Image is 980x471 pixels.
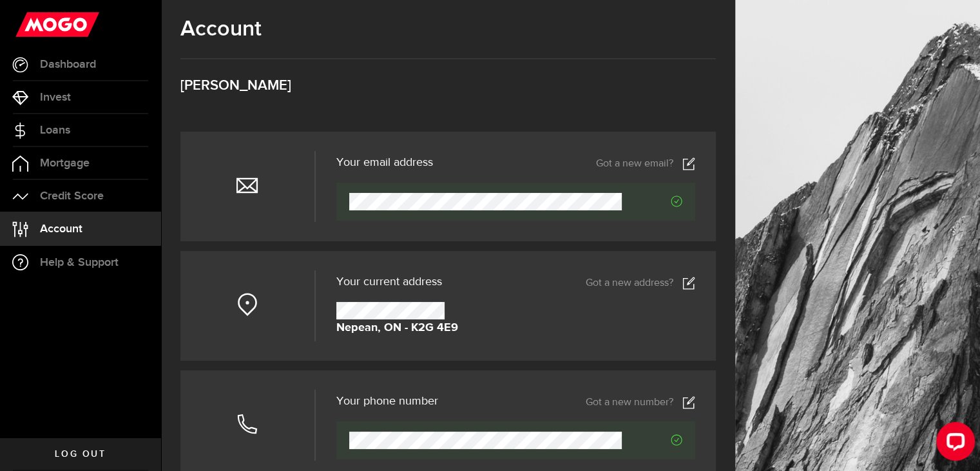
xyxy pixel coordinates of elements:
span: Invest [40,92,71,103]
span: Log out [55,450,106,459]
h3: Your phone number [336,396,438,407]
h3: Your email address [336,157,433,168]
a: Got a new number? [586,396,695,409]
span: Your current address [336,276,442,288]
span: Verified [622,195,682,207]
a: Got a new email? [596,157,695,170]
span: Credit Score [40,190,104,202]
span: Account [40,223,82,235]
h3: [PERSON_NAME] [180,79,716,93]
iframe: LiveChat chat widget [926,417,980,471]
span: Help & Support [40,257,119,268]
span: Loans [40,125,70,136]
span: Verified [622,434,682,446]
span: Mortgage [40,157,90,169]
a: Got a new address? [586,277,695,290]
h1: Account [180,16,716,42]
span: Dashboard [40,59,96,70]
strong: Nepean, ON - K2G 4E9 [336,319,458,337]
